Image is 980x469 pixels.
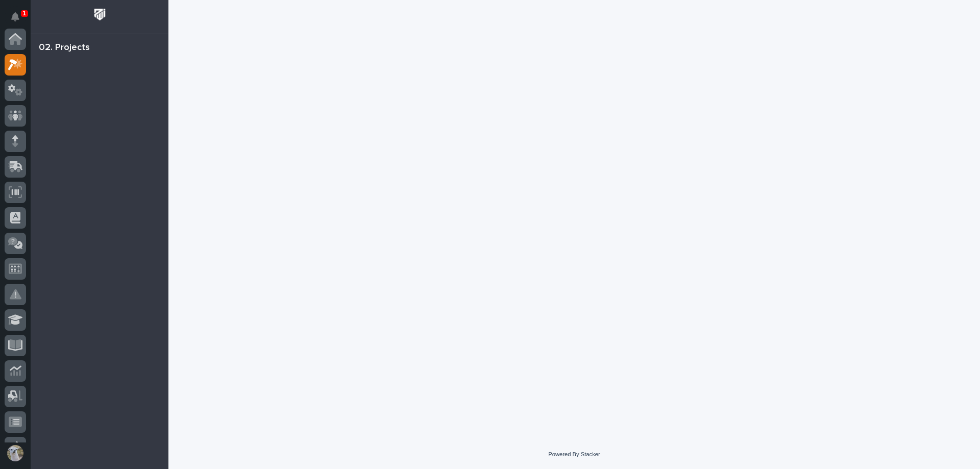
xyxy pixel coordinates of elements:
div: 02. Projects [39,42,90,54]
p: 1 [22,10,26,17]
a: Powered By Stacker [548,451,600,457]
div: Notifications1 [13,12,26,29]
img: Workspace Logo [90,5,109,24]
button: Notifications [5,6,26,28]
button: users-avatar [5,442,26,464]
